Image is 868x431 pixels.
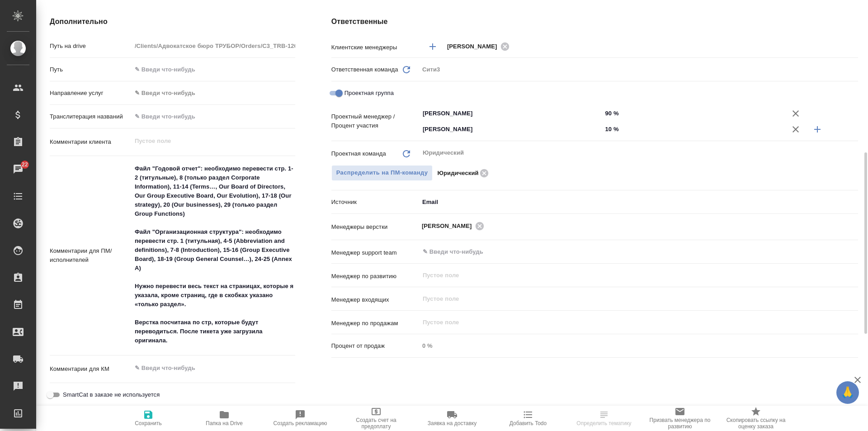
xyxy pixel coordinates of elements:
span: SmartCat в заказе не используется [63,390,160,399]
div: Сити3 [419,62,858,77]
button: 🙏 [836,381,859,404]
div: ✎ Введи что-нибудь [135,89,284,98]
h4: Ответственные [331,16,858,27]
input: ✎ Введи что-нибудь [132,63,295,76]
p: Менеджер по продажам [331,319,419,328]
span: Скопировать ссылку на оценку заказа [723,417,788,430]
span: Призвать менеджера по развитию [647,417,712,430]
span: Добавить Todo [509,420,547,426]
a: 22 [2,158,34,180]
button: Сохранить [110,406,186,431]
button: Распределить на ПМ-команду [331,165,433,181]
button: Определить тематику [566,406,642,431]
button: Open [597,113,599,114]
p: Клиентские менеджеры [331,43,419,52]
button: Добавить менеджера [422,36,443,57]
h4: Дополнительно [50,16,295,27]
span: Определить тематику [576,420,631,426]
input: ✎ Введи что-нибудь [422,246,825,257]
span: Заявка на доставку [428,420,476,426]
input: Пустое поле [422,270,837,281]
input: ✎ Введи что-нибудь [602,123,785,136]
input: Пустое поле [132,39,295,52]
span: 🙏 [840,383,855,402]
span: Распределить на ПМ-команду [336,168,428,178]
input: ✎ Введи что-нибудь [602,107,785,120]
div: [PERSON_NAME] [447,41,512,52]
p: Комментарии для КМ [50,365,132,374]
div: Email [419,194,858,210]
button: Open [597,128,599,130]
button: Добавить Todo [490,406,566,431]
input: ✎ Введи что-нибудь [132,110,295,123]
p: Менеджеры верстки [331,223,419,232]
p: Менеджер по развитию [331,272,419,281]
button: Open [853,225,855,227]
p: Процент от продаж [331,341,419,350]
p: Ответственная команда [331,65,398,74]
p: Менеджер входящих [331,295,419,304]
p: Менеджер support team [331,248,419,257]
p: Направление услуг [50,89,132,98]
p: Путь на drive [50,42,132,51]
p: Транслитерация названий [50,112,132,121]
p: Источник [331,198,419,207]
span: Папка на Drive [206,420,243,426]
div: ✎ Введи что-нибудь [132,85,295,101]
button: Open [853,251,855,253]
p: Путь [50,65,132,74]
span: 22 [16,160,33,169]
span: В заказе уже есть ответственный ПМ или ПМ группа [331,165,433,181]
p: Проектный менеджер / Процент участия [331,112,419,130]
button: Создать счет на предоплату [338,406,414,431]
p: Комментарии для ПМ/исполнителей [50,246,132,265]
input: Пустое поле [422,317,837,328]
span: Проектная группа [344,89,394,98]
span: Создать счет на предоплату [344,417,409,430]
button: Open [853,46,855,47]
span: Создать рекламацию [274,420,327,426]
button: Скопировать ссылку на оценку заказа [718,406,794,431]
span: Сохранить [135,420,162,426]
p: Комментарии клиента [50,137,132,147]
div: [PERSON_NAME] [422,220,487,232]
textarea: Файл "Годовой отчет": необходимо перевести стр. 1-2 (титульные), 8 (только раздел Corporate Infor... [132,161,295,348]
p: Проектная команда [331,149,386,158]
button: Призвать менеджера по развитию [642,406,718,431]
span: [PERSON_NAME] [422,222,477,231]
input: Пустое поле [419,339,858,352]
p: Юридический [437,169,478,178]
button: Заявка на доставку [414,406,490,431]
span: [PERSON_NAME] [447,42,503,51]
button: Добавить [807,118,828,140]
input: Пустое поле [422,294,837,304]
button: Создать рекламацию [262,406,338,431]
button: Папка на Drive [186,406,262,431]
